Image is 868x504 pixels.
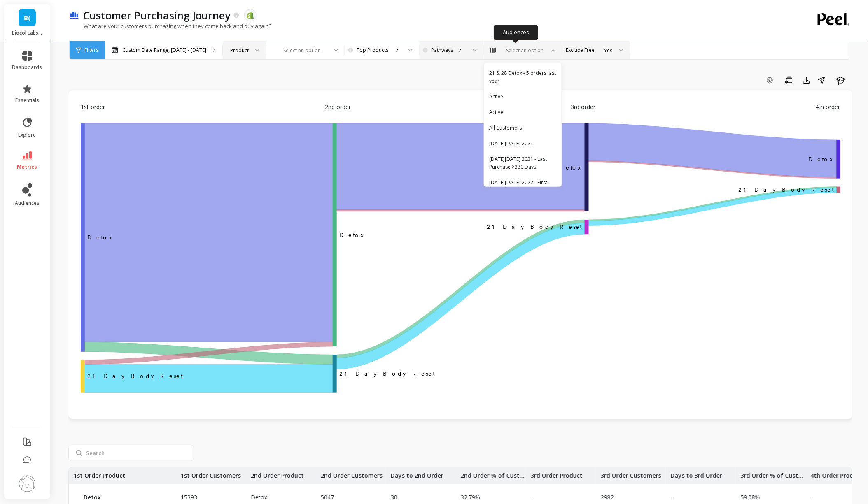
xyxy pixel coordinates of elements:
[395,46,402,54] div: 2
[739,186,834,193] text: 21 Day Body Reset
[122,47,206,53] p: Custom Date Range, [DATE] - [DATE]
[736,493,760,501] p: 59.08%
[526,467,583,484] p: 3rd Order Product
[489,139,557,147] div: [DATE][DATE] 2021
[246,493,308,501] p: Detox
[87,373,183,379] text: ‌21 Day Body Reset
[19,476,35,492] img: profile picture
[246,467,304,484] p: 2nd Order Product
[806,493,868,501] p: -
[68,445,194,461] input: Search
[19,132,36,138] span: explore
[316,493,334,501] p: 5047
[81,123,841,395] svg: A chart.
[505,46,545,54] div: Select an option
[489,93,557,100] div: Active
[456,467,526,484] p: 2nd Order % of Customers Bought
[604,46,613,54] div: Yes
[666,493,673,501] p: -
[596,467,661,484] p: 3rd Order Customers
[736,467,806,484] p: 3rd Order % of Customers Bought
[339,370,435,377] text: 21 Day Body Reset
[489,179,557,194] div: [DATE][DATE] 2022 - First Time Purchasers
[489,108,557,116] div: Active
[12,64,42,71] span: dashboards
[809,156,834,163] text: Detox
[557,164,582,171] text: ​Detox
[325,102,351,111] span: 2nd order
[176,493,197,501] p: 15393
[487,224,582,230] text: ​21 Day Body Reset
[489,69,557,85] div: 21 & 28 Detox - 5 orders last year
[816,102,840,111] span: 4th order
[230,46,249,54] div: Product
[339,232,365,238] text: Detox
[17,164,37,170] span: metrics
[69,12,79,19] img: header icon
[666,467,722,484] p: Days to 3rd Order
[490,47,496,53] img: audience_map.svg
[806,467,863,484] p: 4th Order Product
[386,467,443,484] p: Days to 2nd Order
[69,467,125,484] p: 1st Order Product
[24,13,30,23] span: B(
[15,97,39,104] span: essentials
[489,155,557,171] div: [DATE][DATE] 2021 - Last Purchase >330 Days
[458,46,466,54] div: 2
[489,124,557,132] div: All Customers
[596,493,614,501] p: 2982
[571,102,596,111] span: 3rd order
[15,200,40,207] span: audiences
[69,22,271,30] p: What are your customers purchasing when they come back and buy again?
[316,467,383,484] p: 2nd Order Customers
[84,493,166,501] p: Detox
[526,493,588,501] p: -
[247,12,254,19] img: api.shopify.svg
[83,8,231,22] p: Customer Purchasing Journey
[456,493,480,501] p: 32.79%
[81,102,105,111] span: 1st order
[87,234,113,241] text: ‌Detox
[386,493,397,501] p: 30
[12,30,42,36] p: Biocol Labs (US)
[84,47,98,53] span: Filters
[176,467,241,484] p: 1st Order Customers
